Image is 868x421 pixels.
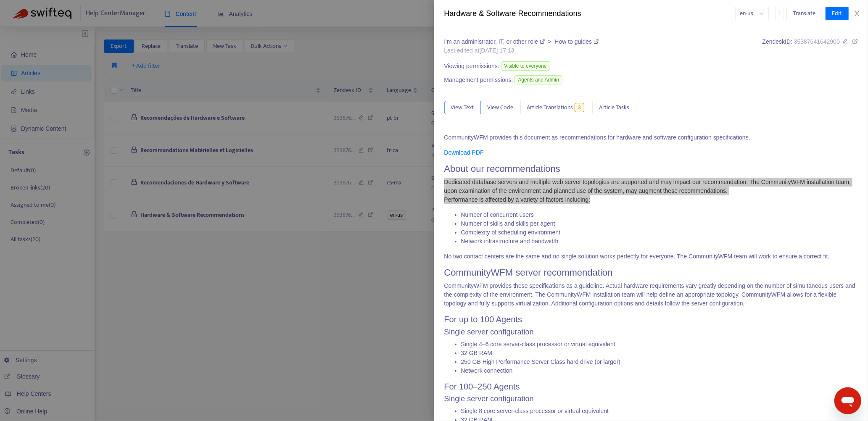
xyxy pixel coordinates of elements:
[520,101,593,114] button: Article Translations3
[444,149,484,156] a: Download PDF
[444,8,735,19] div: Hardware & Software Recommendations
[826,7,849,20] button: Edit
[514,75,562,84] span: Agents and Admin
[599,103,630,112] span: Article Tasks
[444,267,858,278] h1: CommunityWFM server recommendation
[794,38,840,45] span: 35387641642900
[501,61,550,71] span: Visible to everyone
[461,237,858,246] li: Network infrastructure and bandwidth
[461,349,858,358] li: 32 GB RAM
[461,219,858,228] li: Number of skills and skills per agent
[461,340,858,349] li: Single 4–6 core server-class processor or virtual equivalent
[461,407,858,416] li: Single 8 core server-class processor or virtual equivalent
[451,103,474,112] span: View Text
[444,252,858,261] p: No two contact centers are the same and no single solution works perfectly for everyone. The Comm...
[488,103,514,112] span: View Code
[740,7,764,20] span: en-us
[851,10,863,18] button: Close
[461,366,858,375] li: Network connection
[444,178,858,204] p: Dedicated database servers and multiple web server topologies are supported and may impact our re...
[776,10,782,16] span: more
[444,382,858,392] h2: For 100–250 Agents
[444,76,513,84] span: Management permissions:
[793,9,815,18] span: Translate
[444,101,481,114] button: View Text
[461,358,858,366] li: 250 GB High Performance Server Class hard drive (or larger)
[461,210,858,219] li: Number of concurrent users
[481,101,520,114] button: View Code
[555,38,599,45] a: How to guides
[444,163,858,174] h1: About our recommendations
[461,228,858,237] li: Complexity of scheduling environment
[575,103,584,112] span: 3
[444,46,599,55] div: Last edited at [DATE] 17:13
[444,282,858,308] p: CommunityWFM provides these specifications as a guideline. Actual hardware requirements vary grea...
[444,314,858,324] h2: For up to 100 Agents
[834,387,861,414] iframe: Button to launch messaging window
[775,7,784,20] button: more
[593,101,636,114] button: Article Tasks
[762,37,858,55] div: Zendesk ID:
[444,38,546,45] a: I'm an administrator, IT, or other role
[786,7,822,20] button: Translate
[444,37,599,46] div: >
[444,62,499,71] span: Viewing permissions:
[444,395,858,404] h3: Single server configuration
[527,103,573,112] span: Article Translations
[832,9,842,18] span: Edit
[854,10,860,17] span: close
[444,328,858,337] h3: Single server configuration
[444,133,858,142] p: CommunityWFM provides this document as recommendations for hardware and software configuration sp...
